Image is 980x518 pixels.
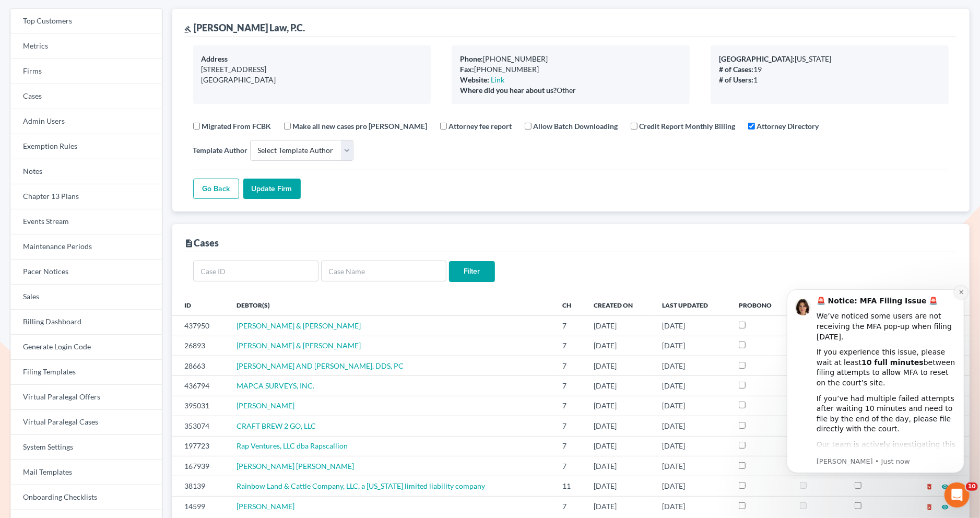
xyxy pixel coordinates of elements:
i: visibility [941,503,949,511]
i: delete_forever [926,483,933,490]
div: Other [460,85,681,96]
a: Rap Ventures, LLC dba Rapscallion [237,441,348,450]
div: [PHONE_NUMBER] [460,64,681,75]
td: [DATE] [585,456,654,476]
a: visibility [941,502,949,511]
span: CRAFT BREW 2 GO, LLC [237,421,316,430]
a: Admin Users [10,109,162,134]
a: visibility [941,481,949,490]
td: 7 [554,376,585,396]
iframe: Intercom notifications message [771,280,980,479]
label: Make all new cases pro [PERSON_NAME] [293,121,428,132]
a: Cases [10,84,162,109]
td: [DATE] [654,496,730,516]
td: [DATE] [585,396,654,416]
td: [DATE] [585,336,654,356]
td: 38139 [172,476,229,496]
label: Attorney Directory [757,121,819,132]
td: 26893 [172,336,229,356]
span: 10 [966,482,978,491]
span: [PERSON_NAME] & [PERSON_NAME] [237,321,361,330]
a: delete_forever [926,502,933,511]
a: Top Customers [10,9,162,34]
a: Pacer Notices [10,260,162,285]
input: Case ID [193,261,318,281]
th: Ch [554,295,585,315]
iframe: Intercom live chat [944,482,970,508]
a: Events Stream [10,209,162,234]
a: [PERSON_NAME] [237,502,294,511]
td: 7 [554,356,585,375]
b: Address [202,54,228,63]
a: Rainbow Land & Cattle Company, LLC, a [US_STATE] limited liability company [237,481,485,490]
td: 395031 [172,396,229,416]
a: Filing Templates [10,360,162,385]
td: [DATE] [654,396,730,416]
b: # of Cases: [719,65,753,74]
b: Fax: [460,65,474,74]
th: Debtor(s) [228,295,553,315]
td: 437950 [172,316,229,336]
td: [DATE] [585,416,654,436]
td: [DATE] [585,376,654,396]
th: ID [172,295,229,315]
i: description [185,239,194,248]
a: Metrics [10,34,162,59]
a: Exemption Rules [10,134,162,159]
i: visibility [941,483,949,490]
td: 353074 [172,416,229,436]
th: Created On [585,295,654,315]
a: Generate Login Code [10,335,162,360]
a: [PERSON_NAME] & [PERSON_NAME] [237,341,361,350]
a: Virtual Paralegal Offers [10,385,162,410]
td: [DATE] [654,376,730,396]
a: [PERSON_NAME] [PERSON_NAME] [237,462,354,470]
label: Migrated From FCBK [202,121,271,132]
input: Case Name [321,261,446,281]
td: 14599 [172,496,229,516]
td: [DATE] [654,436,730,456]
a: [PERSON_NAME] AND [PERSON_NAME], DDS, PC [237,361,404,370]
th: ProBono [730,295,792,315]
a: Mail Templates [10,460,162,485]
a: System Settings [10,435,162,460]
label: Allow Batch Downloading [534,121,618,132]
div: Cases [185,237,219,249]
th: Last Updated [654,295,730,315]
td: [DATE] [654,356,730,375]
td: [DATE] [654,336,730,356]
a: delete_forever [926,481,933,490]
td: 197723 [172,436,229,456]
td: [DATE] [654,456,730,476]
td: [DATE] [654,316,730,336]
a: Go Back [193,179,239,199]
td: 7 [554,416,585,436]
a: Sales [10,285,162,310]
div: 1 [719,75,940,85]
td: 436794 [172,376,229,396]
td: [DATE] [654,476,730,496]
td: 167939 [172,456,229,476]
a: Link [491,75,504,84]
span: MAPCA SURVEYS, INC. [237,381,314,390]
label: Credit Report Monthly Billing [640,121,736,132]
input: Update Firm [243,179,301,199]
td: [DATE] [585,436,654,456]
b: [GEOGRAPHIC_DATA]: [719,54,795,63]
i: delete_forever [926,503,933,511]
label: Attorney fee report [449,121,512,132]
